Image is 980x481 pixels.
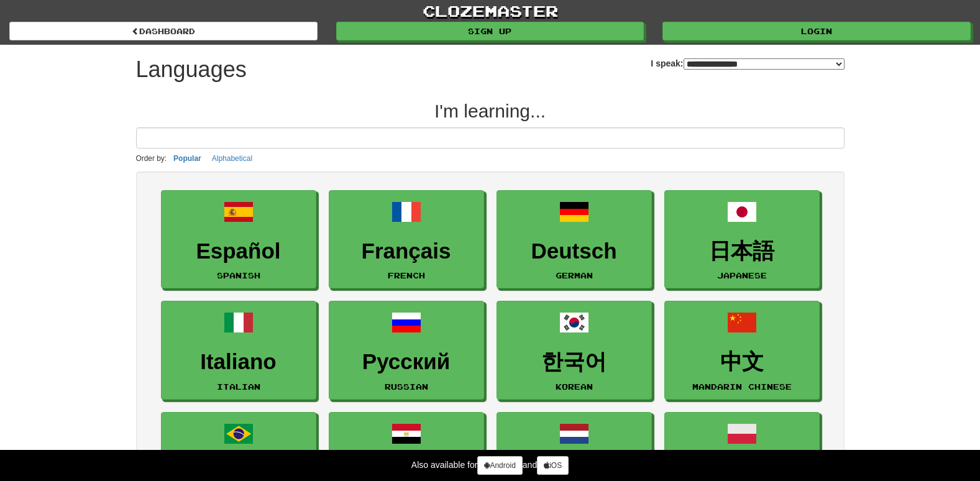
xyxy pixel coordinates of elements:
a: 한국어Korean [497,301,652,400]
h3: 한국어 [503,350,645,374]
h3: 日本語 [671,239,813,263]
small: Russian [385,382,428,391]
small: Spanish [217,271,260,280]
a: РусскийRussian [329,301,484,400]
button: Popular [170,152,205,165]
a: FrançaisFrench [329,190,484,289]
h3: Español [168,239,309,263]
small: Japanese [717,271,767,280]
a: EspañolSpanish [161,190,316,289]
a: Android [477,456,522,475]
h3: Deutsch [503,239,645,263]
small: Order by: [136,154,167,163]
small: Korean [556,382,593,391]
a: Sign up [336,22,644,40]
h3: Русский [336,350,477,374]
small: French [388,271,425,280]
a: ItalianoItalian [161,301,316,400]
a: dashboard [9,22,318,40]
a: 日本語Japanese [664,190,820,289]
label: I speak: [651,57,844,70]
h3: 中文 [671,350,813,374]
small: Mandarin Chinese [692,382,792,391]
select: I speak: [684,58,845,70]
h2: I'm learning... [136,101,845,121]
a: 中文Mandarin Chinese [664,301,820,400]
h3: Italiano [168,350,309,374]
h1: Languages [136,57,247,82]
a: Login [662,22,971,40]
small: German [556,271,593,280]
small: Italian [217,382,260,391]
a: DeutschGerman [497,190,652,289]
a: iOS [537,456,569,475]
button: Alphabetical [208,152,256,165]
h3: Français [336,239,477,263]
